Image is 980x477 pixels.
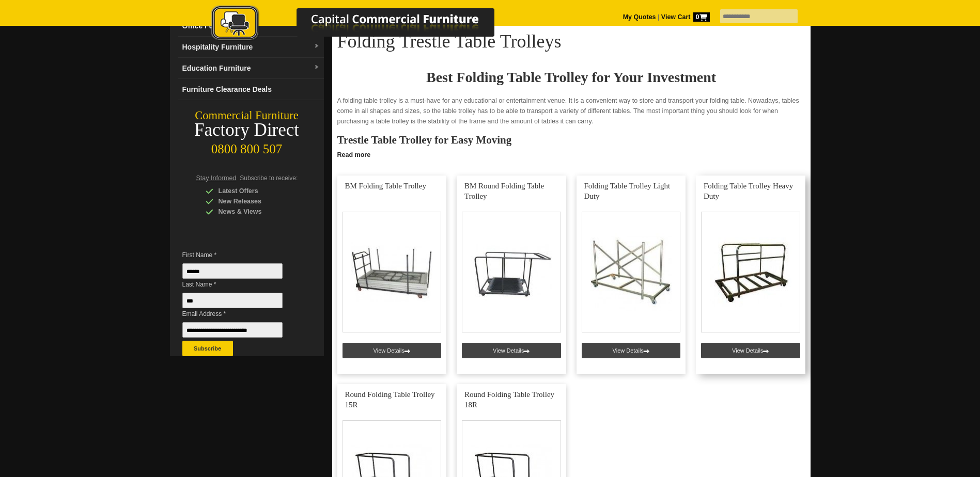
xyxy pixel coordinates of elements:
span: Stay Informed [196,174,237,182]
input: Last Name * [182,293,283,308]
a: Office Furnituredropdown [178,15,324,37]
span: Last Name * [182,279,298,290]
img: dropdown [314,65,320,71]
input: Email Address * [182,322,283,338]
strong: Best Folding Table Trolley for Your Investment [426,69,716,85]
span: Email Address * [182,309,298,319]
div: 0800 800 507 [170,137,324,156]
div: News & Views [206,206,304,217]
a: Furniture Clearance Deals [178,79,324,100]
p: A folding table trolley is a must-have for any educational or entertainment venue. It is a conven... [337,96,805,126]
a: Education Furnituredropdown [178,58,324,79]
a: My Quotes [623,13,656,21]
span: Subscribe to receive: [240,174,298,182]
img: Capital Commercial Furniture Logo [183,5,545,43]
span: 0 [693,12,710,22]
span: First Name * [182,250,298,260]
strong: View Cart [661,13,710,21]
a: Capital Commercial Furniture Logo [183,5,545,46]
a: Hospitality Furnituredropdown [178,37,324,58]
div: Factory Direct [170,123,324,137]
h1: Folding Trestle Table Trolleys [337,31,805,51]
div: New Releases [206,196,304,206]
strong: Trestle Table Trolley for Easy Moving [337,134,512,146]
a: Click to read more [332,147,811,160]
a: View Cart0 [659,13,709,21]
div: Commercial Furniture [170,108,324,123]
button: Subscribe [182,341,233,356]
input: First Name * [182,263,283,279]
div: Latest Offers [206,186,304,196]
